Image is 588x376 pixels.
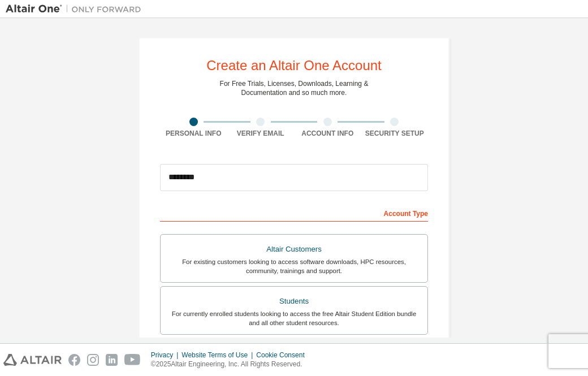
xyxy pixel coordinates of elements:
div: Account Info [294,129,361,138]
div: Personal Info [160,129,227,138]
div: For currently enrolled students looking to access the free Altair Student Edition bundle and all ... [167,309,421,327]
div: Privacy [151,351,181,360]
img: Altair One [6,3,147,15]
div: Verify Email [227,129,295,138]
div: Students [167,293,421,309]
p: © 2025 Altair Engineering, Inc. All Rights Reserved. [151,360,312,369]
div: Account Type [160,204,428,222]
img: instagram.svg [87,354,99,366]
div: For Free Trials, Licenses, Downloads, Learning & Documentation and so much more. [220,79,369,97]
div: Altair Customers [167,241,421,257]
img: linkedin.svg [106,354,118,366]
img: facebook.svg [68,354,80,366]
div: Security Setup [361,129,429,138]
div: Cookie Consent [256,351,311,360]
img: youtube.svg [124,354,141,366]
div: Website Terms of Use [181,351,256,360]
div: Create an Altair One Account [206,59,382,72]
img: altair_logo.svg [3,354,62,366]
div: For existing customers looking to access software downloads, HPC resources, community, trainings ... [167,257,421,275]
